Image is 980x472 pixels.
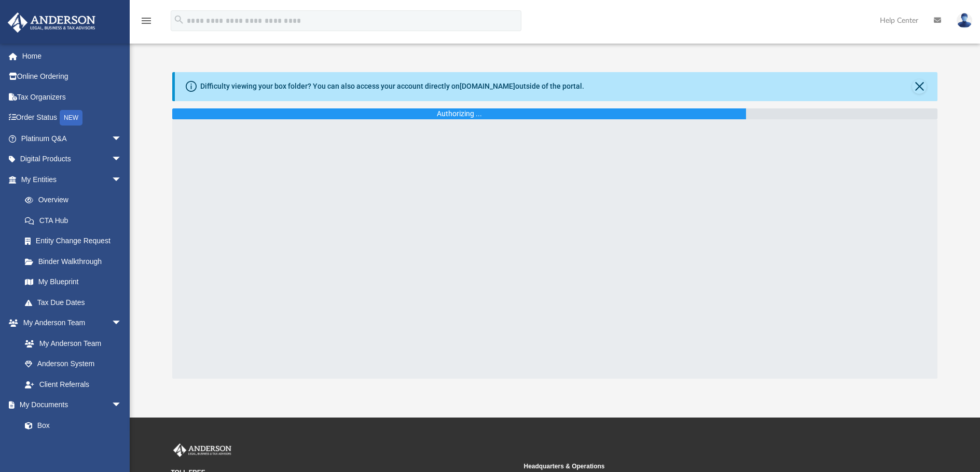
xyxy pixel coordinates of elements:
a: Box [15,415,127,436]
div: NEW [60,110,82,126]
a: Home [7,46,137,66]
img: User Pic [957,13,972,28]
a: menu [140,20,153,27]
a: My Anderson Teamarrow_drop_down [7,313,132,334]
a: My Anderson Team [15,333,127,354]
img: Anderson Advisors Platinum Portal [5,12,99,33]
div: Difficulty viewing your box folder? You can also access your account directly on outside of the p... [200,81,584,92]
a: [DOMAIN_NAME] [460,82,515,90]
a: Digital Productsarrow_drop_down [7,149,137,170]
a: Anderson System [15,354,132,374]
a: Meeting Minutes [15,436,132,456]
a: Entity Change Request [15,231,137,252]
a: My Blueprint [15,272,132,293]
a: Binder Walkthrough [15,251,137,272]
div: Authorizing ... [437,108,482,119]
a: Online Ordering [7,66,137,87]
i: menu [140,15,153,27]
a: CTA Hub [15,210,137,231]
span: arrow_drop_down [112,149,132,170]
span: arrow_drop_down [112,128,132,149]
a: Client Referrals [15,374,132,395]
a: My Entitiesarrow_drop_down [7,169,137,190]
a: Tax Due Dates [15,292,137,313]
span: arrow_drop_down [112,395,132,416]
a: My Documentsarrow_drop_down [7,395,132,415]
span: arrow_drop_down [112,313,132,334]
a: Platinum Q&Aarrow_drop_down [7,128,137,149]
span: arrow_drop_down [112,169,132,190]
button: Close [912,79,927,94]
img: Anderson Advisors Platinum Portal [171,443,233,457]
a: Tax Organizers [7,87,137,107]
small: Headquarters & Operations [524,462,869,471]
i: search [173,14,185,25]
a: Order StatusNEW [7,107,137,129]
a: Overview [15,190,137,211]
